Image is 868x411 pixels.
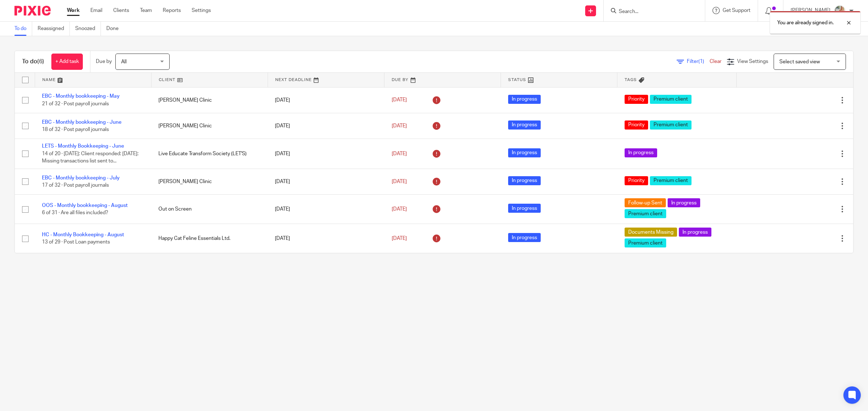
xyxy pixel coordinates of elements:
[508,95,541,104] span: In progress
[140,7,152,14] a: Team
[96,58,112,65] p: Due by
[625,228,677,237] span: Documents Missing
[268,87,384,113] td: [DATE]
[113,7,129,14] a: Clients
[625,198,666,207] span: Follow-up Sent
[51,54,83,70] a: + Add task
[625,120,648,130] span: Priority
[268,224,384,253] td: [DATE]
[75,22,101,36] a: Snoozed
[779,59,820,64] span: Select saved view
[42,183,109,188] span: 17 of 32 · Post payroll journals
[42,240,110,245] span: 13 of 29 · Post Loan payments
[508,120,541,130] span: In progress
[22,58,44,65] h1: To do
[508,233,541,242] span: In progress
[151,113,268,139] td: [PERSON_NAME] Clinic
[90,7,102,14] a: Email
[42,101,109,106] span: 21 of 32 · Post payroll journals
[650,95,692,104] span: Premium client
[508,204,541,213] span: In progress
[392,207,407,212] span: [DATE]
[151,195,268,224] td: Out on Screen
[106,22,124,36] a: Done
[508,176,541,185] span: In progress
[151,87,268,113] td: [PERSON_NAME] Clinic
[268,139,384,169] td: [DATE]
[392,179,407,184] span: [DATE]
[625,176,648,185] span: Priority
[737,59,768,64] span: View Settings
[268,195,384,224] td: [DATE]
[42,151,139,164] span: 14 of 20 · [DATE]: Client responded: [DATE]: Missing transactions list sent to...
[625,148,657,157] span: In progress
[192,7,211,14] a: Settings
[163,7,181,14] a: Reports
[14,6,51,16] img: Pixie
[14,22,32,36] a: To do
[625,95,648,104] span: Priority
[151,224,268,253] td: Happy Cat Feline Essentials Ltd.
[508,148,541,157] span: In progress
[42,175,120,181] a: EBC - Monthly bookkeeping - July
[834,5,846,17] img: MIC.jpg
[268,169,384,194] td: [DATE]
[42,144,124,149] a: LETS - Monthly Bookkeeping - June
[42,127,109,132] span: 18 of 32 · Post payroll journals
[268,113,384,139] td: [DATE]
[42,94,120,99] a: EBC - Monthly bookkeeping - May
[42,232,124,237] a: HC - Monthly Bookkeeping - August
[698,59,704,64] span: (1)
[37,59,44,64] span: (6)
[650,120,692,130] span: Premium client
[392,151,407,156] span: [DATE]
[392,123,407,128] span: [DATE]
[392,98,407,103] span: [DATE]
[668,198,700,207] span: In progress
[42,210,108,215] span: 6 of 31 · Are all files included?
[679,228,711,237] span: In progress
[38,22,70,36] a: Reassigned
[121,59,127,64] span: All
[67,7,80,14] a: Work
[625,238,666,247] span: Premium client
[687,59,710,64] span: Filter
[151,169,268,194] td: [PERSON_NAME] Clinic
[42,120,122,125] a: EBC - Monthly bookkeeping - June
[151,139,268,169] td: Live Educate Transform Society (LET'S)
[42,203,128,208] a: OOS - Monthly bookkeeping - August
[710,59,722,64] a: Clear
[777,19,834,26] p: You are already signed in.
[392,236,407,241] span: [DATE]
[625,209,666,218] span: Premium client
[650,176,692,185] span: Premium client
[625,78,637,82] span: Tags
